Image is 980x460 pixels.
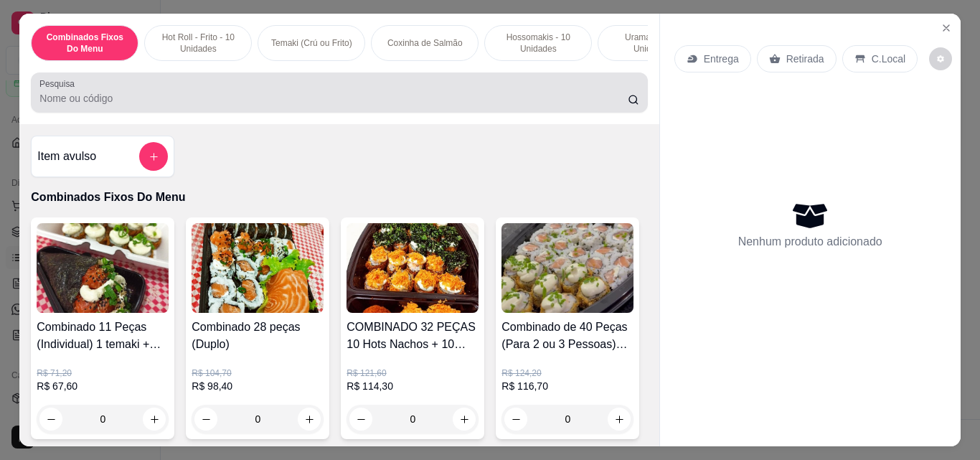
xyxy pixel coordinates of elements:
[610,32,693,55] p: Uramakis - 10 Unidades
[501,223,633,313] img: product-image
[39,78,80,90] label: Pesquisa
[347,223,479,313] img: product-image
[704,52,739,66] p: Entrega
[194,408,217,431] button: decrease-product-quantity
[37,367,169,379] p: R$ 71,20
[387,37,463,49] p: Coxinha de Salmão
[271,37,352,49] p: Temaki (Crú ou Frito)
[39,91,628,105] input: Pesquisa
[298,408,321,431] button: increase-product-quantity
[608,408,631,431] button: increase-product-quantity
[143,408,166,431] button: increase-product-quantity
[501,319,633,353] h4: Combinado de 40 Peças (Para 2 ou 3 Pessoas) Uramaki + Hossomaki + Hot roll
[192,367,324,379] p: R$ 104,70
[192,379,324,393] p: R$ 98,40
[501,367,633,379] p: R$ 124,20
[738,233,882,250] p: Nenhum produto adicionado
[37,223,169,313] img: product-image
[929,47,952,70] button: decrease-product-quantity
[347,379,479,393] p: R$ 114,30
[192,319,324,353] h4: Combinado 28 peças (Duplo)
[786,52,824,66] p: Retirada
[496,32,580,55] p: Hossomakis - 10 Unidades
[37,148,96,165] h4: Item avulso
[192,223,324,313] img: product-image
[501,379,633,393] p: R$ 116,70
[504,408,527,431] button: decrease-product-quantity
[37,319,169,353] h4: Combinado 11 Peças (Individual) 1 temaki + Hot Roll
[935,17,958,39] button: Close
[139,142,168,171] button: add-separate-item
[347,319,479,353] h4: COMBINADO 32 PEÇAS 10 Hots Nachos + 10 Hots Philadelphia+ 10 Hots Pantanal + 2 Fry cheese
[37,379,169,393] p: R$ 67,60
[872,52,905,66] p: C.Local
[31,189,647,206] p: Combinados Fixos Do Menu
[43,32,126,55] p: Combinados Fixos Do Menu
[349,408,372,431] button: decrease-product-quantity
[347,367,479,379] p: R$ 121,60
[453,408,476,431] button: increase-product-quantity
[156,32,240,55] p: Hot Roll - Frito - 10 Unidades
[39,408,62,431] button: decrease-product-quantity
